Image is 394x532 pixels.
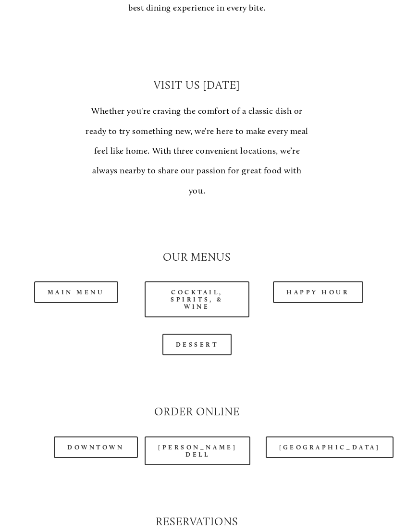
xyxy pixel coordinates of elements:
a: Cocktail, Spirits, & Wine [145,281,249,317]
a: Happy Hour [273,281,363,303]
p: Whether you're craving the comfort of a classic dish or ready to try something new, we’re here to... [84,101,310,201]
a: [PERSON_NAME] Dell [145,436,250,465]
a: [GEOGRAPHIC_DATA] [266,436,394,458]
a: Downtown [54,436,137,458]
h2: Reservations [24,514,370,530]
h2: Order Online [24,404,370,420]
a: Main Menu [34,281,118,303]
a: Dessert [162,334,232,355]
h2: Visit Us [DATE] [84,78,310,93]
h2: Our Menus [24,250,370,265]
